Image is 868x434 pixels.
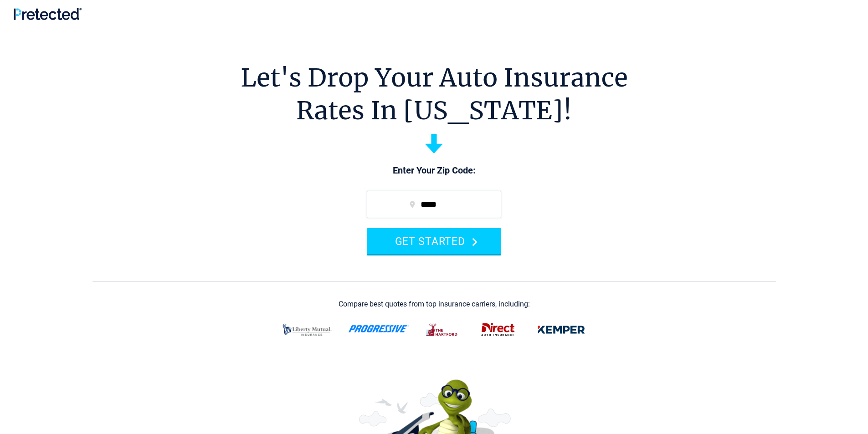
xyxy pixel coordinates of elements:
[358,164,510,177] p: Enter Your Zip Code:
[277,318,337,342] img: liberty
[476,318,520,342] img: direct
[339,300,530,308] div: Compare best quotes from top insurance carriers, including:
[531,318,591,342] img: kemper
[367,228,501,254] button: GET STARTED
[241,61,628,127] h1: Let's Drop Your Auto Insurance Rates In [US_STATE]!
[348,325,409,332] img: progressive
[14,8,82,20] img: Pretected Logo
[420,318,465,342] img: thehartford
[367,191,501,218] input: zip code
